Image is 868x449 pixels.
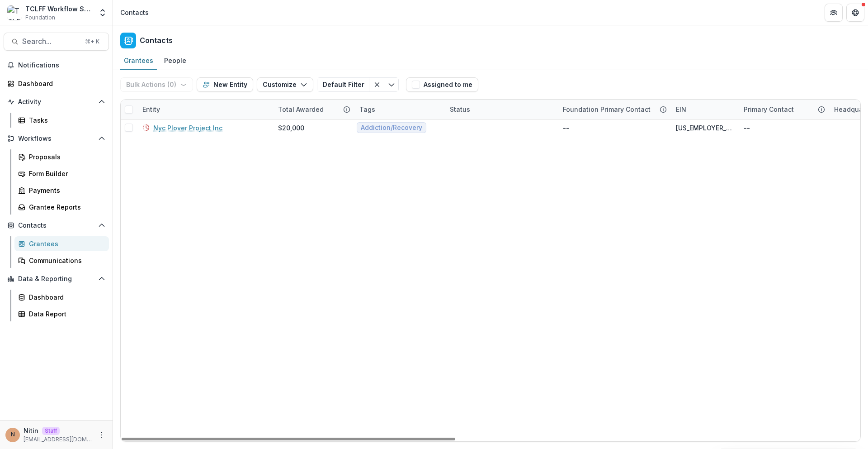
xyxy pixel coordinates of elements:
[29,152,102,162] div: Proposals
[4,95,109,109] button: Open Activity
[29,309,102,319] div: Data Report
[4,272,109,286] button: Open Data & Reporting
[137,105,165,114] div: Entity
[160,54,190,67] div: People
[18,275,94,283] span: Data & Reporting
[738,100,829,119] div: Primary Contact
[14,306,109,321] a: Data Report
[96,4,109,22] button: Open entity switcher
[14,253,109,268] a: Communications
[18,62,105,69] span: Notifications
[825,4,843,22] button: Partners
[557,100,670,119] div: Foundation Primary Contact
[670,100,738,119] div: EIN
[354,100,444,119] div: Tags
[160,52,190,70] a: People
[4,58,109,72] button: Notifications
[317,77,370,92] button: Default Filter
[14,236,109,251] a: Grantees
[444,105,476,114] div: Status
[563,123,569,133] div: --
[744,123,750,133] div: --
[406,77,478,92] button: Assigned to me
[140,36,173,45] h2: Contacts
[444,100,557,119] div: Status
[18,222,94,229] span: Contacts
[7,5,22,20] img: TCLFF Workflow Sandbox
[29,256,102,265] div: Communications
[117,6,152,19] nav: breadcrumb
[14,290,109,305] a: Dashboard
[153,123,222,133] a: Nyc Plover Project Inc
[14,183,109,198] a: Payments
[83,37,101,47] div: ⌘ + K
[120,77,193,92] button: Bulk Actions (0)
[29,292,102,302] div: Dashboard
[846,4,864,22] button: Get Help
[96,430,107,440] button: More
[4,218,109,233] button: Open Contacts
[120,52,157,70] a: Grantees
[676,123,733,133] div: [US_EMPLOYER_IDENTIFICATION_NUMBER]
[25,14,55,22] span: Foundation
[18,135,94,143] span: Workflows
[120,8,149,17] div: Contacts
[273,100,354,119] div: Total Awarded
[370,77,384,92] button: Clear filter
[11,432,15,438] div: Nitin
[14,149,109,164] a: Proposals
[670,105,692,114] div: EIN
[120,54,157,67] div: Grantees
[29,169,102,178] div: Form Builder
[278,123,304,133] div: $20,000
[22,37,80,46] span: Search...
[18,79,102,88] div: Dashboard
[137,100,273,119] div: Entity
[29,202,102,212] div: Grantee Reports
[24,426,38,435] p: Nitin
[25,4,93,14] div: TCLFF Workflow Sandbox
[4,76,109,91] a: Dashboard
[197,77,253,92] button: New Entity
[24,435,93,444] p: [EMAIL_ADDRESS][DOMAIN_NAME]
[29,239,102,248] div: Grantees
[273,105,329,114] div: Total Awarded
[361,124,422,132] span: Addiction/Recovery
[4,131,109,146] button: Open Workflows
[257,77,313,92] button: Customize
[42,427,60,435] p: Staff
[14,166,109,181] a: Form Builder
[14,113,109,128] a: Tasks
[354,105,381,114] div: Tags
[14,200,109,215] a: Grantee Reports
[29,186,102,195] div: Payments
[557,105,656,114] div: Foundation Primary Contact
[738,105,799,114] div: Primary Contact
[4,33,109,51] button: Search...
[29,115,102,125] div: Tasks
[384,77,399,92] button: Toggle menu
[18,98,94,106] span: Activity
